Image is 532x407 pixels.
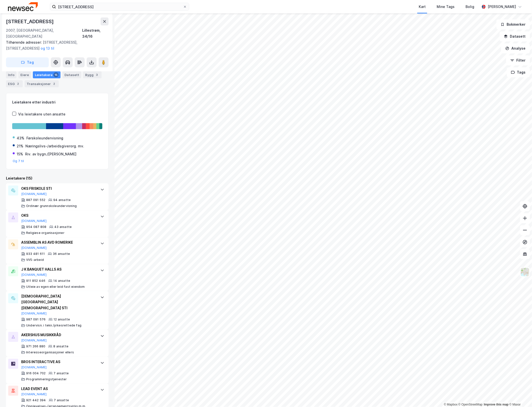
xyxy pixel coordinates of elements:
[54,371,69,375] div: 7 ansatte
[6,175,109,181] div: Leietakere (15)
[21,212,95,218] div: OKS
[21,359,95,365] div: BROS INTERACTIVE AS
[54,72,59,77] div: 15
[25,143,84,149] div: Næringslivs-/arbeidsgiverorg. mv.
[506,55,530,65] button: Filter
[54,317,70,321] div: 12 ansatte
[26,225,46,229] div: 954 087 808
[26,258,44,262] div: VVS-arbeid
[21,392,47,396] button: [DOMAIN_NAME]
[6,39,105,51] div: [STREET_ADDRESS], [STREET_ADDRESS]
[52,81,57,86] div: 2
[82,27,109,39] div: Lillestrøm, 34/16
[26,344,45,348] div: 971 266 880
[53,198,71,202] div: 94 ansatte
[6,27,82,39] div: 2007, [GEOGRAPHIC_DATA], [GEOGRAPHIC_DATA]
[21,293,95,311] div: [DEMOGRAPHIC_DATA] [GEOGRAPHIC_DATA][DEMOGRAPHIC_DATA] STI
[437,4,455,10] div: Mine Tags
[21,186,95,192] div: OKS FRISKOLE STI
[6,17,55,25] div: [STREET_ADDRESS]
[62,71,81,78] div: Datasett
[83,71,102,78] div: Bygg
[53,344,68,348] div: 8 ansatte
[520,267,530,277] img: Z
[21,311,47,315] button: [DOMAIN_NAME]
[25,151,76,157] div: Riv. av bygn./[PERSON_NAME]
[54,225,72,229] div: 43 ansatte
[33,71,60,78] div: Leietakere
[26,198,45,202] div: 887 091 552
[13,159,24,163] button: Og 7 til
[21,192,47,196] button: [DOMAIN_NAME]
[26,204,77,208] div: Ordinær grunnskoleundervisning
[12,99,102,105] div: Leietakere etter industri
[56,3,183,10] input: Søk på adresse, matrikkel, gårdeiere, leietakere eller personer
[95,72,100,77] div: 3
[26,398,46,402] div: 921 442 394
[21,332,95,338] div: AKERSHUS MUSIKKRÅD
[6,57,49,67] button: Tag
[507,67,530,77] button: Tags
[26,285,85,289] div: Utleie av egen eller leid fast eiendom
[17,143,23,149] div: 21%
[507,383,532,407] div: Kontrollprogram for chat
[26,317,46,321] div: 987 091 576
[53,279,70,283] div: 14 ansatte
[18,71,31,78] div: Eiere
[6,40,43,44] span: Tilhørende adresser:
[488,4,516,10] div: [PERSON_NAME]
[21,273,47,277] button: [DOMAIN_NAME]
[54,398,69,402] div: 7 ansatte
[21,266,95,272] div: J K BANQUET HALLS AS
[6,71,16,78] div: Info
[6,80,23,87] div: ESG
[26,135,63,141] div: Førskoleundervisning
[21,246,47,250] button: [DOMAIN_NAME]
[501,43,530,53] button: Analyse
[26,350,74,354] div: Interesseorganisasjoner ellers
[507,383,532,407] iframe: Chat Widget
[419,4,426,10] div: Kart
[16,81,21,86] div: 2
[26,279,45,283] div: 911 852 446
[500,31,530,41] button: Datasett
[496,19,530,29] button: Bokmerker
[444,403,458,406] a: Mapbox
[18,111,65,117] div: Vis leietakere uten ansatte
[21,365,47,369] button: [DOMAIN_NAME]
[21,338,47,342] button: [DOMAIN_NAME]
[53,252,70,256] div: 36 ansatte
[17,135,24,141] div: 43%
[26,231,64,235] div: Religiøse organisasjoner
[459,403,483,406] a: OpenStreetMap
[21,386,95,392] div: LEAD EVENT AS
[8,2,38,11] img: newsec-logo.f6e21ccffca1b3a03d2d.png
[26,323,81,327] div: Undervisn. i tekn./yrkesrettede fag
[484,403,509,406] a: Improve this map
[26,252,45,256] div: 933 481 611
[26,371,46,375] div: 916 004 702
[466,4,474,10] div: Bolig
[26,377,67,381] div: Programmeringstjenester
[25,80,59,87] div: Transaksjoner
[21,219,47,223] button: [DOMAIN_NAME]
[21,239,95,245] div: ASSEMBLIN AS AVD ROMERIKE
[17,151,23,157] div: 15%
